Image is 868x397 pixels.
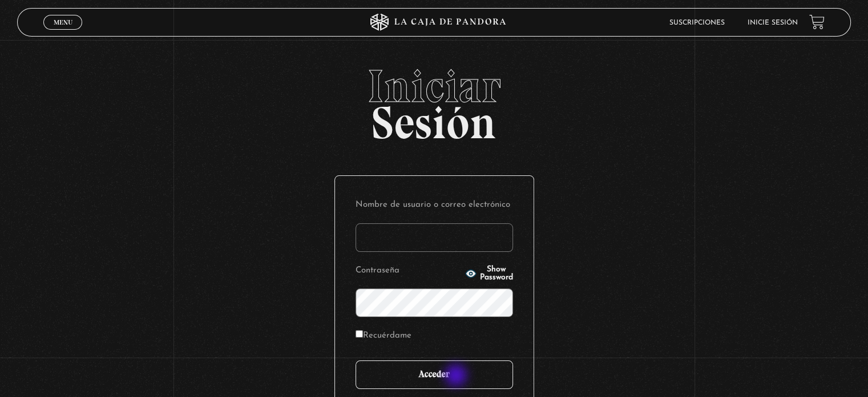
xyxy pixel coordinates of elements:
span: Show Password [480,266,513,282]
a: Inicie sesión [748,19,798,26]
h2: Sesión [17,63,850,137]
button: Show Password [465,266,513,282]
span: Iniciar [17,63,850,109]
a: Suscripciones [669,19,725,26]
span: Cerrar [50,29,76,37]
input: Recuérdame [356,330,363,338]
input: Acceder [356,360,513,389]
label: Recuérdame [356,327,411,345]
a: View your shopping cart [809,14,825,30]
label: Nombre de usuario o correo electrónico [356,197,513,214]
span: Menu [54,19,72,26]
label: Contraseña [356,262,462,280]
